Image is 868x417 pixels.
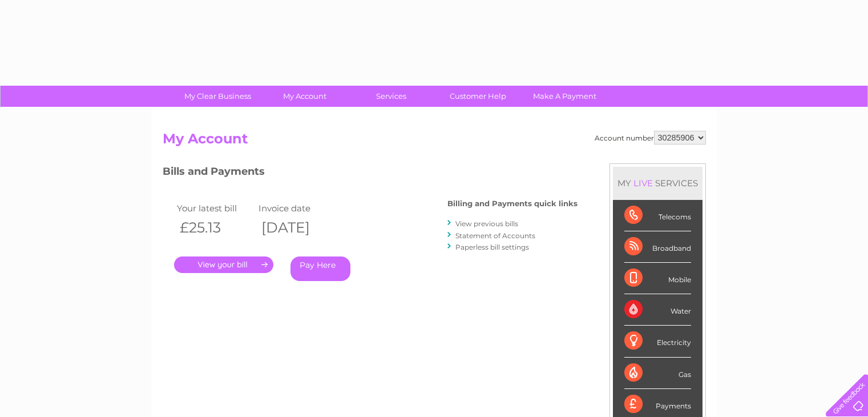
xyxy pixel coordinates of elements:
[174,201,256,216] td: Your latest bill
[624,326,691,357] div: Electricity
[431,86,525,107] a: Customer Help
[631,178,655,189] div: LIVE
[174,256,273,273] a: .
[455,231,535,240] a: Statement of Accounts
[455,243,529,251] a: Paperless bill settings
[518,86,612,107] a: Make A Payment
[595,131,706,145] div: Account number
[447,199,578,208] h4: Billing and Payments quick links
[344,86,438,107] a: Services
[290,256,350,281] a: Pay Here
[256,201,338,216] td: Invoice date
[624,263,691,294] div: Mobile
[163,163,578,183] h3: Bills and Payments
[624,200,691,231] div: Telecoms
[171,86,265,107] a: My Clear Business
[613,167,703,199] div: MY SERVICES
[256,216,338,239] th: [DATE]
[624,231,691,263] div: Broadband
[174,216,256,239] th: £25.13
[624,358,691,389] div: Gas
[257,86,352,107] a: My Account
[455,219,518,228] a: View previous bills
[163,131,706,153] h2: My Account
[624,294,691,326] div: Water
